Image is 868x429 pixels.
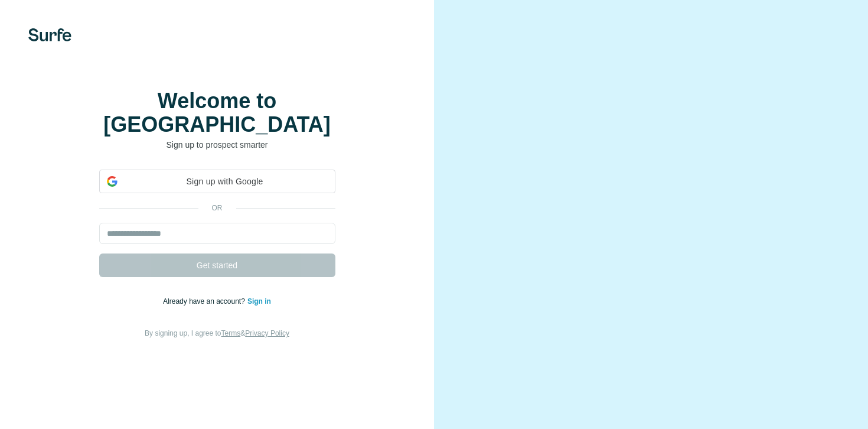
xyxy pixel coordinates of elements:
span: Sign up with Google [122,175,328,188]
a: Terms [221,329,241,337]
p: or [198,203,236,213]
div: Sign up with Google [99,170,335,193]
img: Surfe's logo [28,28,71,41]
span: By signing up, I agree to & [145,329,289,337]
a: Privacy Policy [245,329,289,337]
h1: Welcome to [GEOGRAPHIC_DATA] [99,89,335,136]
span: Already have an account? [163,297,247,305]
p: Sign up to prospect smarter [99,139,335,151]
a: Sign in [247,297,271,305]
